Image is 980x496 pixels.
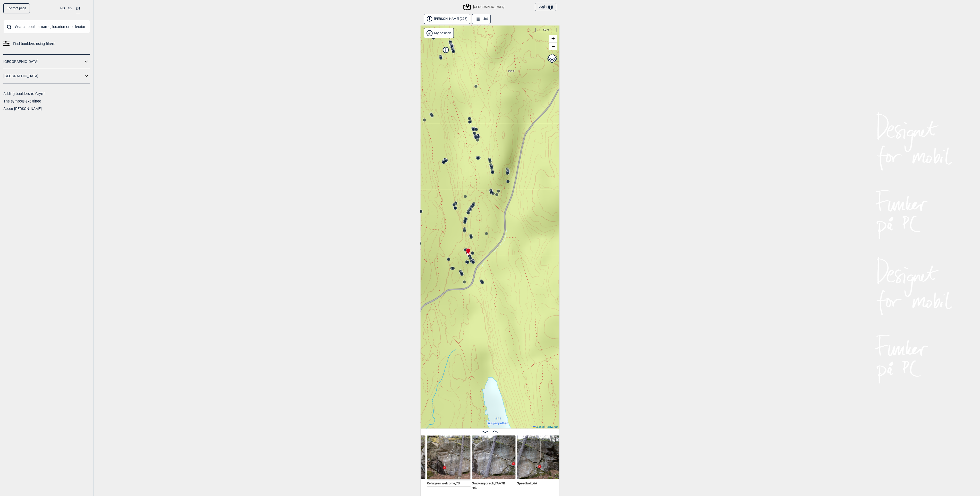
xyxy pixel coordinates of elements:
div: 50 m [535,28,557,32]
a: Zoom out [549,42,557,50]
a: Adding boulders to Gryttr [3,92,45,96]
a: Zoom in [549,35,557,42]
a: To front page [3,3,30,13]
button: List [472,14,491,24]
span: Smoking crack , 7A Ψ 7B [472,480,505,485]
button: NO [60,3,65,13]
span: | [544,425,545,428]
a: Kartverket [546,425,558,428]
a: Layers [547,53,557,64]
a: [GEOGRAPHIC_DATA] [3,58,83,65]
div: Show my position [424,28,454,38]
button: Login [535,3,556,11]
p: Stå. [472,486,505,491]
span: + [551,35,555,42]
button: SV [68,3,72,13]
a: Leaflet [533,425,544,428]
input: Search boulder name, location or collection [3,20,90,33]
a: [GEOGRAPHIC_DATA] [3,72,83,80]
img: Speedbold 200412 [517,435,561,479]
span: − [551,43,555,49]
a: Find boulders using filters [3,40,90,48]
span: Find boulders using filters [13,40,55,48]
span: Refugees welcome , 7B [427,480,460,485]
a: About [PERSON_NAME] [3,107,42,111]
span: Speedbold , 6A [517,480,538,485]
button: EN [76,3,80,14]
img: Smoking crack 200412 [472,435,516,479]
div: [GEOGRAPHIC_DATA] [464,4,504,10]
img: Refugees welcome 210521 [427,435,471,479]
button: [PERSON_NAME] (275) [424,14,471,24]
a: The symbols explained [3,99,41,103]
